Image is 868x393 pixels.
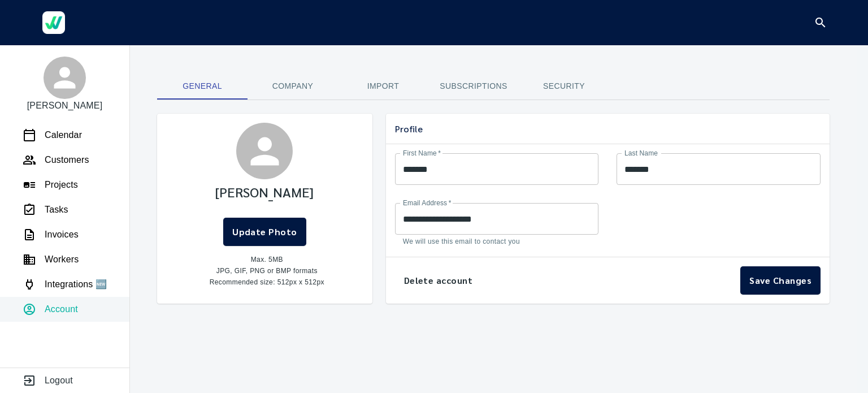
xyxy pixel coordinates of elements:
img: Werkgo Logo [42,11,65,34]
button: Delete account [395,266,481,295]
p: Invoices [45,228,79,241]
p: Workers [45,253,79,266]
span: Save Changes [749,273,811,288]
a: Account [23,303,78,316]
p: Tasks [45,203,68,217]
span: Security [526,79,602,93]
a: Workers [23,253,79,266]
span: Max. 5MB JPG, GIF, PNG or BMP formats Recommended size: 512px x 512px [210,254,324,288]
span: General [164,79,241,93]
p: Projects [45,178,78,192]
a: Customers [23,153,89,167]
p: We will use this email to contact you [403,236,591,248]
span: Import [345,79,422,93]
p: Calendar [45,128,82,142]
span: Company [254,79,331,93]
h3: [PERSON_NAME] [215,184,314,200]
a: Projects [23,178,78,192]
p: Logout [45,374,73,387]
span: Profile [395,123,821,135]
p: Customers [45,153,89,167]
a: Invoices [23,228,79,241]
a: Werkgo Logo [34,6,73,40]
span: Delete account [404,273,472,288]
button: Save Changes [740,266,821,295]
p: [PERSON_NAME] [27,99,103,113]
a: Tasks [23,203,68,217]
span: Subscriptions [435,79,512,93]
span: Update Photo [232,224,297,240]
p: Account [45,303,78,316]
a: Calendar [23,128,82,142]
label: Update Photo [223,218,306,246]
p: Integrations 🆕 [45,278,107,291]
a: Integrations 🆕 [23,278,107,291]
